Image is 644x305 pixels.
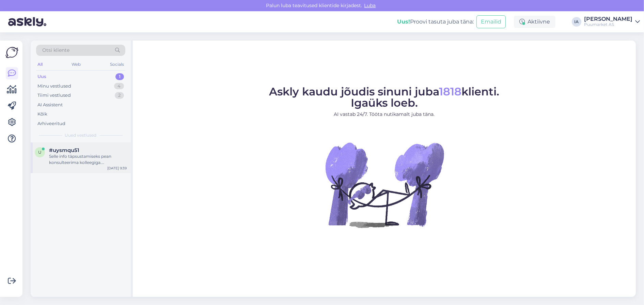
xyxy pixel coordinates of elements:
span: 1818 [439,85,462,98]
span: Otsi kliente [42,47,69,54]
div: Minu vestlused [37,83,71,90]
div: [PERSON_NAME] [584,16,632,22]
div: [DATE] 9:39 [107,166,127,171]
div: Selle info täpsustamiseks pean konsulteerima kolleegiga. [PERSON_NAME] teile teada niipea, kui mu... [49,153,127,166]
b: Uus! [397,18,410,25]
div: 4 [114,83,124,90]
a: [PERSON_NAME]Puumarket AS [584,16,640,27]
span: u [38,150,42,155]
div: Uus [37,73,46,80]
div: Tiimi vestlused [37,92,71,99]
div: Arhiveeritud [37,120,65,127]
span: #uysmqu51 [49,147,79,153]
div: 1 [115,73,124,80]
span: Askly kaudu jõudis sinuni juba klienti. Igaüks loeb. [269,85,500,109]
div: Aktiivne [514,16,555,28]
div: Socials [109,60,125,69]
button: Emailid [476,15,506,28]
div: Kõik [37,111,47,118]
p: AI vastab 24/7. Tööta nutikamalt juba täna. [269,111,500,118]
div: Proovi tasuta juba täna: [397,18,474,26]
div: 2 [115,92,124,99]
img: Askly Logo [5,46,18,59]
div: Puumarket AS [584,22,632,27]
img: No Chat active [323,123,446,246]
span: Uued vestlused [65,132,97,138]
div: All [36,60,44,69]
div: IA [572,17,581,27]
div: Web [70,60,82,69]
div: AI Assistent [37,102,63,108]
span: Luba [362,2,378,9]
